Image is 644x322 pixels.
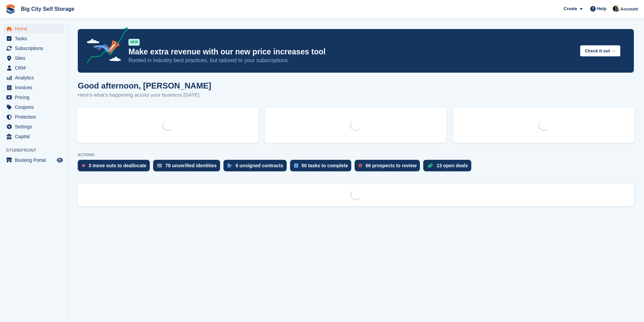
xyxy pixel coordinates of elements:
[15,93,55,102] span: Pricing
[3,132,64,141] a: menu
[564,5,577,12] span: Create
[15,102,55,112] span: Coupons
[597,5,606,12] span: Help
[128,39,140,46] div: NEW
[436,163,468,168] div: 13 open deals
[290,160,355,175] a: 50 tasks to complete
[15,112,55,122] span: Protection
[3,63,64,73] a: menu
[82,164,85,168] img: move_outs_to_deallocate_icon-f764333ba52eb49d3ac5e1228854f67142a1ed5810a6f6cc68b1a99e826820c5.svg
[15,122,55,131] span: Settings
[89,163,146,168] div: 3 move outs to deallocate
[78,91,211,99] p: Here's what's happening across your business [DATE]
[3,24,64,33] a: menu
[294,164,298,168] img: task-75834270c22a3079a89374b754ae025e5fb1db73e45f91037f5363f120a921f8.svg
[81,27,128,66] img: price-adjustments-announcement-icon-8257ccfd72463d97f412b2fc003d46551f7dbcb40ab6d574587a9cd5c0d94...
[165,163,217,168] div: 78 unverified identities
[3,34,64,43] a: menu
[157,164,162,168] img: verify_identity-adf6edd0f0f0b5bbfe63781bf79b02c33cf7c696d77639b501bdc392416b5a36.svg
[78,81,211,90] h1: Good afternoon, [PERSON_NAME]
[15,63,55,73] span: CRM
[236,163,283,168] div: 6 unsigned contracts
[3,53,64,63] a: menu
[223,160,290,175] a: 6 unsigned contracts
[3,155,64,165] a: menu
[56,156,64,164] a: Preview store
[6,147,67,154] span: Storefront
[423,160,475,175] a: 13 open deals
[359,164,362,168] img: prospect-51fa495bee0391a8d652442698ab0144808aea92771e9ea1ae160a38d050c398.svg
[228,164,232,168] img: contract_signature_icon-13c848040528278c33f63329250d36e43548de30e8caae1d1a13099fd9432cc5.svg
[613,5,619,12] img: Patrick Nevin
[78,153,634,157] p: ACTIONS
[3,122,64,131] a: menu
[3,102,64,112] a: menu
[15,132,55,141] span: Capital
[580,45,620,56] button: Check it out →
[78,160,153,175] a: 3 move outs to deallocate
[128,57,575,64] p: Rooted in industry best practices, but tailored to your subscriptions.
[3,93,64,102] a: menu
[3,44,64,53] a: menu
[15,83,55,92] span: Invoices
[3,73,64,82] a: menu
[302,163,348,168] div: 50 tasks to complete
[365,163,416,168] div: 66 prospects to review
[5,4,16,14] img: stora-icon-8386f47178a22dfd0bd8f6a31ec36ba5ce8667c1dd55bd0f319d3a0aa187defe.svg
[620,6,638,13] span: Account
[15,73,55,82] span: Analytics
[427,163,433,168] img: deal-1b604bf984904fb50ccaf53a9ad4b4a5d6e5aea283cecdc64d6e3604feb123c2.svg
[18,3,77,15] a: Big City Self Storage
[15,44,55,53] span: Subscriptions
[3,83,64,92] a: menu
[15,155,55,165] span: Booking Portal
[355,160,423,175] a: 66 prospects to review
[15,53,55,63] span: Sites
[128,47,575,57] p: Make extra revenue with our new price increases tool
[3,112,64,122] a: menu
[153,160,223,175] a: 78 unverified identities
[15,24,55,33] span: Home
[15,34,55,43] span: Tasks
